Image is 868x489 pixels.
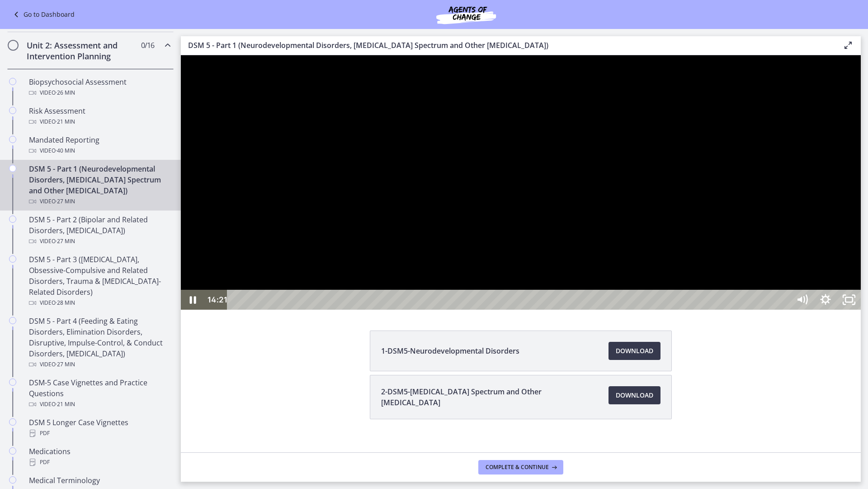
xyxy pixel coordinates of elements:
[56,196,75,207] span: · 27 min
[29,297,170,308] div: Video
[29,399,170,410] div: Video
[56,359,75,370] span: · 27 min
[478,460,563,475] button: Complete & continue
[29,236,170,247] div: Video
[29,163,170,207] div: DSM 5 - Part 1 (Neurodevelopmental Disorders, [MEDICAL_DATA] Spectrum and Other [MEDICAL_DATA])
[29,254,170,308] div: DSM 5 - Part 3 ([MEDICAL_DATA], Obsessive-Compulsive and Related Disorders, Trauma & [MEDICAL_DAT...
[29,214,170,247] div: DSM 5 - Part 2 (Bipolar and Related Disorders, [MEDICAL_DATA])
[633,235,656,254] button: Show settings menu
[412,4,520,25] img: Agents of Change
[29,457,170,468] div: PDF
[29,134,170,156] div: Mandated Reporting
[27,40,137,62] h2: Unit 2: Assessment and Intervention Planning
[29,316,170,370] div: DSM 5 - Part 4 (Feeding & Eating Disorders, Elimination Disorders, Disruptive, Impulse-Control, &...
[29,359,170,370] div: Video
[141,40,154,51] span: 0 / 16
[486,464,549,471] span: Complete & continue
[56,236,75,247] span: · 27 min
[56,116,75,127] span: · 21 min
[56,399,75,410] span: · 21 min
[29,116,170,127] div: Video
[29,428,170,439] div: PDF
[381,345,519,356] span: 1-DSM5-Neurodevelopmental Disorders
[29,87,170,98] div: Video
[56,87,75,98] span: · 26 min
[29,196,170,207] div: Video
[29,105,170,127] div: Risk Assessment
[188,40,828,51] h3: DSM 5 - Part 1 (Neurodevelopmental Disorders, [MEDICAL_DATA] Spectrum and Other [MEDICAL_DATA])
[616,345,653,356] span: Download
[609,342,660,360] a: Download
[56,297,75,308] span: · 28 min
[656,235,680,254] button: Unfullscreen
[29,77,170,98] div: Biopsychosocial Assessment
[29,417,170,439] div: DSM 5 Longer Case Vignettes
[29,145,170,156] div: Video
[609,386,660,404] a: Download
[381,386,598,408] span: 2-DSM5-[MEDICAL_DATA] Spectrum and Other [MEDICAL_DATA]
[29,446,170,468] div: Medications
[11,9,75,20] a: Go to Dashboard
[181,55,861,310] iframe: Video Lesson
[29,377,170,410] div: DSM-5 Case Vignettes and Practice Questions
[56,145,75,156] span: · 40 min
[609,235,633,254] button: Mute
[616,390,653,401] span: Download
